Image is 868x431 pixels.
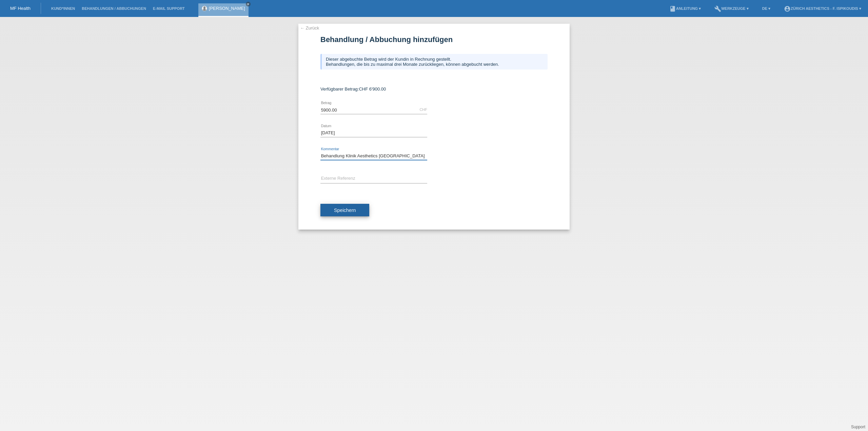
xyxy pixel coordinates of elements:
a: [PERSON_NAME] [209,6,245,11]
h1: Behandlung / Abbuchung hinzufügen [320,35,548,44]
a: ← Zurück [300,25,319,31]
i: build [714,5,721,12]
div: CHF [419,107,427,112]
a: Behandlungen / Abbuchungen [78,6,150,11]
span: Speichern [334,208,356,213]
button: Speichern [320,204,369,217]
a: MF Health [10,6,31,11]
i: book [669,5,676,12]
a: E-Mail Support [150,6,188,11]
i: close [246,2,250,6]
a: close [246,2,251,6]
div: Verfügbarer Betrag: [320,86,548,92]
a: Support [851,425,865,429]
i: account_circle [784,5,791,12]
a: DE ▾ [759,6,774,11]
span: CHF 6'900.00 [359,86,386,92]
a: account_circleZürich Aesthetics - F. Ispikoudis ▾ [781,6,865,11]
a: Kund*innen [48,6,78,11]
div: Dieser abgebuchte Betrag wird der Kundin in Rechnung gestellt. Behandlungen, die bis zu maximal d... [320,54,548,70]
a: buildWerkzeuge ▾ [711,6,752,11]
a: bookAnleitung ▾ [666,6,704,11]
